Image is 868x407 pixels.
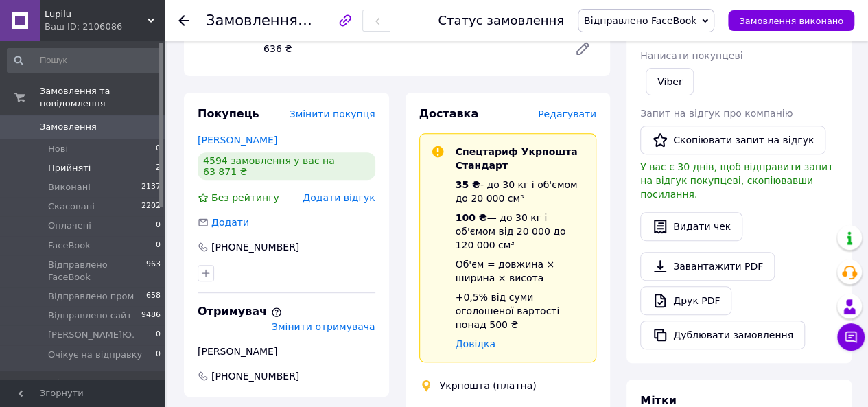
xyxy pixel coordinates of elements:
button: Видати чек [640,212,742,241]
span: Додати відгук [303,192,375,203]
button: Замовлення виконано [728,10,854,31]
span: Замовлення виконано [739,16,843,26]
span: Відправлено пром [48,290,134,303]
div: [PERSON_NAME] [198,345,375,358]
div: Укрпошта (платна) [436,379,540,393]
input: Пошук [7,48,162,73]
span: Покупець [198,107,259,120]
a: Друк PDF [640,286,731,315]
span: Замовлення та повідомлення [40,85,165,110]
span: 658 [146,290,161,303]
button: Скопіювати запит на відгук [640,126,825,154]
span: Виконані [48,181,91,194]
div: 4594 замовлення у вас на 63 871 ₴ [198,152,375,180]
span: Очікує на відправку [48,349,142,361]
span: Мітки [640,394,677,407]
span: Отримувач [198,305,282,318]
span: Відправлено FaceBook [48,259,146,283]
span: 0 [156,220,161,232]
span: 0 [156,329,161,341]
span: 100 ₴ [456,212,487,223]
a: [PERSON_NAME] [198,135,277,146]
span: Оплачені [48,220,91,232]
span: Lupilu [45,8,148,21]
div: - до 30 кг і об'ємом до 20 000 см³ [456,178,585,205]
span: 963 [146,259,161,283]
span: Редагувати [538,108,596,119]
span: 0 [156,240,161,252]
span: [PERSON_NAME]Ю. [48,329,134,341]
span: Замовлення [206,12,298,29]
div: 636 ₴ [258,39,563,58]
div: Статус замовлення [438,14,564,27]
div: [PHONE_NUMBER] [210,240,301,254]
div: +0,5% від суми оголошеної вартості понад 500 ₴ [456,290,585,332]
span: Спецтариф Укрпошта Стандарт [456,146,578,171]
span: Прийняті [48,162,91,174]
div: Повернутися назад [178,14,189,27]
span: 0 [156,143,161,155]
span: Замовлення [40,121,97,133]
span: 2202 [141,200,161,213]
span: 0 [156,349,161,361]
span: 2 [156,162,161,174]
button: Чат з покупцем [837,323,865,351]
span: Відправлено сайт [48,310,132,322]
span: Змінити отримувача [272,321,375,332]
a: Viber [646,68,694,95]
span: [PHONE_NUMBER] [210,369,301,383]
div: Об'єм = довжина × ширина × висота [456,257,585,285]
span: Змінити покупця [290,108,375,119]
span: Додати [211,217,249,228]
span: 35 ₴ [456,179,480,190]
div: Ваш ID: 2106086 [45,21,165,33]
span: Нові [48,143,68,155]
span: Скасовані [48,200,95,213]
span: Написати покупцеві [640,50,742,61]
a: Завантажити PDF [640,252,775,281]
span: 9486 [141,310,161,322]
div: — до 30 кг і об'ємом від 20 000 до 120 000 см³ [456,211,585,252]
span: 2137 [141,181,161,194]
a: Редагувати [569,35,596,62]
span: У вас є 30 днів, щоб відправити запит на відгук покупцеві, скопіювавши посилання. [640,161,833,200]
a: Довідка [456,338,495,349]
span: Запит на відгук про компанію [640,108,793,119]
span: Повідомлення [40,377,106,389]
span: Відправлено FaceBook [584,15,696,26]
span: FaceBook [48,240,91,252]
button: Дублювати замовлення [640,321,805,349]
span: Без рейтингу [211,192,279,203]
span: Доставка [419,107,479,120]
